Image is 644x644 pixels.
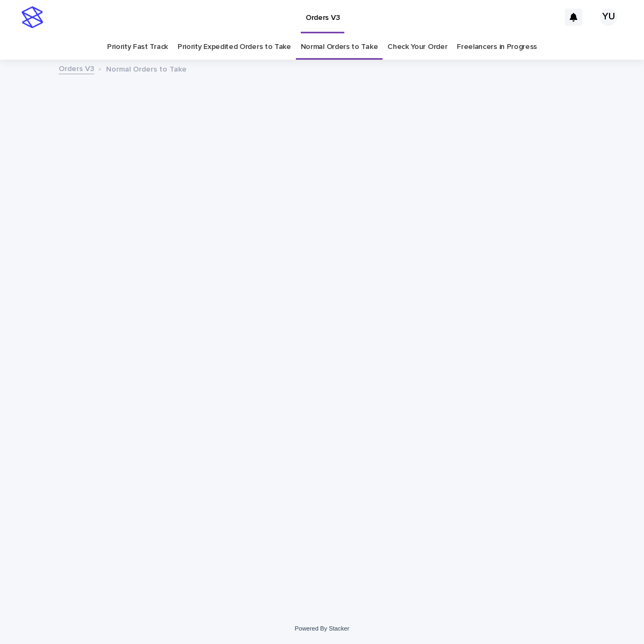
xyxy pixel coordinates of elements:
[106,62,187,74] p: Normal Orders to Take
[387,34,447,60] a: Check Your Order
[22,6,43,28] img: stacker-logo-s-only.png
[178,34,291,60] a: Priority Expedited Orders to Take
[457,34,537,60] a: Freelancers in Progress
[107,34,168,60] a: Priority Fast Track
[295,625,349,632] a: Powered By Stacker
[59,62,94,74] a: Orders V3
[301,34,378,60] a: Normal Orders to Take
[600,9,617,26] div: YU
